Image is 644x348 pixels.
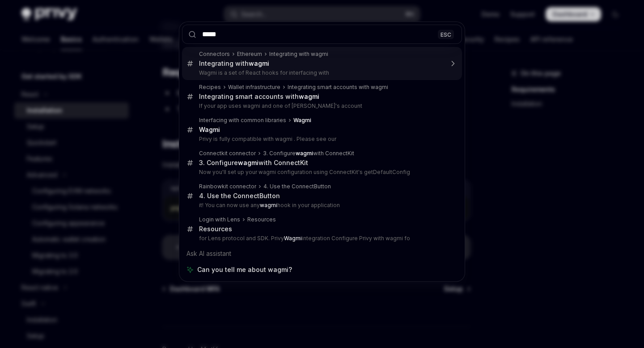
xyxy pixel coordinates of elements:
p: If your app uses wagmi and one of [PERSON_NAME]'s account [199,102,443,110]
div: Integrating smart accounts with wagmi [288,84,388,91]
div: Interfacing with common libraries [199,117,286,124]
div: Wallet infrastructure [228,84,280,91]
div: Connectors [199,51,230,58]
b: wagmi [296,150,313,157]
div: Connectkit connector [199,150,256,157]
div: 4. Use the ConnectButton [199,192,280,200]
b: wagmi [249,59,269,67]
div: Resources [247,216,276,223]
div: Resources [199,225,232,233]
div: Ask AI assistant [182,246,462,262]
b: wagmi [299,93,319,100]
p: Privy is fully compatible with wagmi . Please see our [199,136,443,143]
b: Wagmi [199,126,220,133]
div: Integrating with wagmi [269,51,328,58]
div: Rainbowkit connector [199,183,256,190]
span: Can you tell me about wagmi? [197,265,292,274]
b: Wagmi [284,235,302,242]
div: Recipes [199,84,221,91]
div: 3. Configure with ConnectKit [263,150,354,157]
p: Now you'll set up your wagmi configuration using ConnectKit's getDefaultConfig [199,169,443,176]
div: 3. Configure with ConnectKit [199,159,308,167]
div: Integrating smart accounts with [199,93,319,101]
b: wagmi [238,159,258,166]
p: for Lens protocol and SDK. Privy integration Configure Privy with wagmi fo [199,235,443,242]
p: it! You can now use any hook in your application [199,202,443,209]
div: Login with Lens [199,216,240,223]
b: wagmi [260,202,277,208]
div: 4. Use the ConnectButton [263,183,331,190]
p: Wagmi is a set of React hooks for interfacing with [199,69,443,76]
div: Integrating with [199,59,269,68]
b: Wagmi [293,117,311,123]
div: ESC [438,30,454,39]
div: Ethereum [237,51,262,58]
